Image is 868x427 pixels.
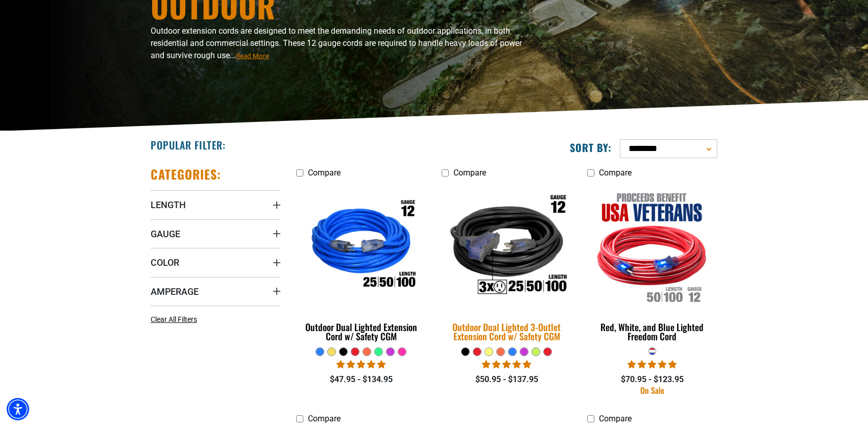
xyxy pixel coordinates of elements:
span: Compare [308,414,341,423]
summary: Amperage [151,277,281,306]
span: Compare [453,168,486,178]
a: Outdoor Dual Lighted 3-Outlet Extension Cord w/ Safety CGM Outdoor Dual Lighted 3-Outlet Extensio... [442,183,572,347]
span: Color [151,257,179,268]
a: Outdoor Dual Lighted Extension Cord w/ Safety CGM Outdoor Dual Lighted Extension Cord w/ Safety CGM [296,183,426,347]
span: 4.81 stars [336,360,385,369]
img: Outdoor Dual Lighted Extension Cord w/ Safety CGM [297,188,426,305]
div: Accessibility Menu [7,398,29,420]
div: $70.95 - $123.95 [587,373,717,386]
span: Read More [236,52,269,60]
div: $47.95 - $134.95 [296,373,426,386]
span: Compare [308,168,341,178]
label: Sort by: [570,141,612,154]
div: Outdoor Dual Lighted Extension Cord w/ Safety CGM [296,322,426,341]
h2: Categories: [151,166,221,182]
img: Red, White, and Blue Lighted Freedom Cord [588,188,716,305]
span: Length [151,199,186,211]
img: Outdoor Dual Lighted 3-Outlet Extension Cord w/ Safety CGM [435,181,578,312]
div: Red, White, and Blue Lighted Freedom Cord [587,322,717,341]
span: Clear All Filters [151,315,197,323]
span: Amperage [151,286,199,297]
a: Clear All Filters [151,314,201,325]
summary: Length [151,190,281,219]
h2: Popular Filter: [151,138,226,152]
a: Red, White, and Blue Lighted Freedom Cord Red, White, and Blue Lighted Freedom Cord [587,183,717,347]
span: 5.00 stars [628,360,677,369]
span: 4.80 stars [482,360,531,369]
summary: Color [151,248,281,277]
span: Compare [599,168,632,178]
span: Compare [599,414,632,423]
div: $50.95 - $137.95 [442,373,572,386]
div: Outdoor Dual Lighted 3-Outlet Extension Cord w/ Safety CGM [442,322,572,341]
span: Outdoor extension cords are designed to meet the demanding needs of outdoor applications, in both... [151,26,522,60]
span: Gauge [151,228,180,240]
div: On Sale [587,386,717,394]
summary: Gauge [151,219,281,248]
